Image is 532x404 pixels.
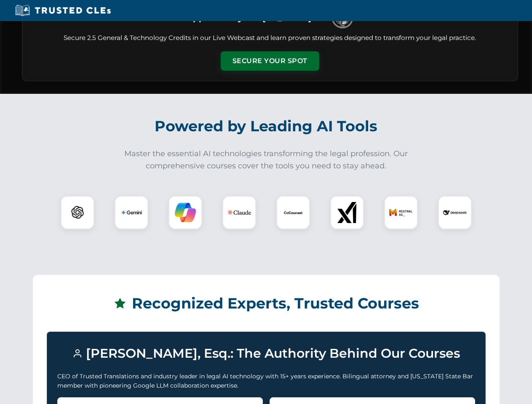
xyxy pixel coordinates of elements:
[443,201,467,224] img: DeepSeek Logo
[115,196,148,229] div: Gemini
[65,200,90,225] img: ChatGPT Logo
[61,196,94,229] div: ChatGPT
[121,202,142,223] img: Gemini Logo
[438,196,472,229] div: DeepSeek
[33,112,500,141] h2: Powered by Leading AI Tools
[222,196,256,229] div: Claude
[47,289,486,318] h2: Recognized Experts, Trusted Courses
[330,196,364,229] div: xAI
[227,201,251,224] img: Claude Logo
[168,196,202,229] div: Copilot
[32,33,508,43] p: Secure 2.5 General & Technology Credits in our Live Webcast and learn proven strategies designed ...
[57,372,475,391] p: CEO of Trusted Translations and industry leader in legal AI technology with 15+ years experience....
[57,342,475,365] h3: [PERSON_NAME], Esq.: The Authority Behind Our Courses
[221,51,319,71] button: Secure Your Spot
[337,202,358,223] img: xAI Logo
[276,196,310,229] div: CoCounsel
[119,148,414,172] p: Master the essential AI technologies transforming the legal profession. Our comprehensive courses...
[13,4,113,17] img: Trusted CLEs
[283,202,304,223] img: CoCounsel Logo
[384,196,418,229] div: Mistral AI
[389,201,413,224] img: Mistral AI Logo
[175,202,196,223] img: Copilot Logo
